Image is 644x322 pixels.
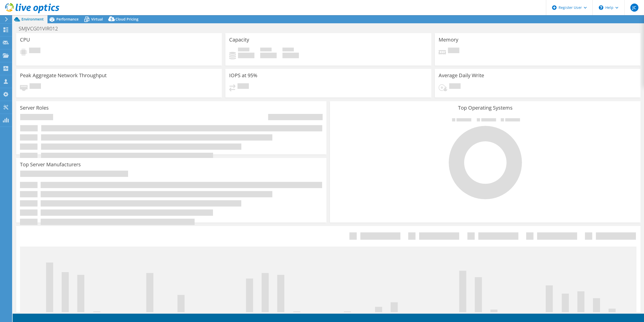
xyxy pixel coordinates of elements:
span: Pending [29,48,40,54]
h3: Average Daily Write [439,73,484,78]
span: Environment [21,17,44,22]
h3: Server Roles [20,105,49,111]
span: Pending [448,48,459,54]
h3: Memory [439,37,458,43]
span: Performance [56,17,79,22]
span: Total [282,48,294,53]
h3: CPU [20,37,30,43]
h4: 0 GiB [260,53,277,58]
span: Pending [449,83,461,90]
h3: Peak Aggregate Network Throughput [20,73,107,78]
span: Used [238,48,249,53]
span: Pending [237,83,249,90]
span: JC [630,4,638,12]
svg: \n [599,5,603,10]
span: Cloud Pricing [115,17,138,22]
h4: 0 GiB [282,53,299,58]
h3: Capacity [229,37,249,43]
h1: SMJVCG01VIR012 [16,26,66,31]
h4: 0 GiB [238,53,254,58]
h3: Top Operating Systems [334,105,636,111]
span: Virtual [91,17,103,22]
span: Pending [30,83,41,90]
h3: IOPS at 95% [229,73,257,78]
span: Free [260,48,272,53]
h3: Top Server Manufacturers [20,162,81,167]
